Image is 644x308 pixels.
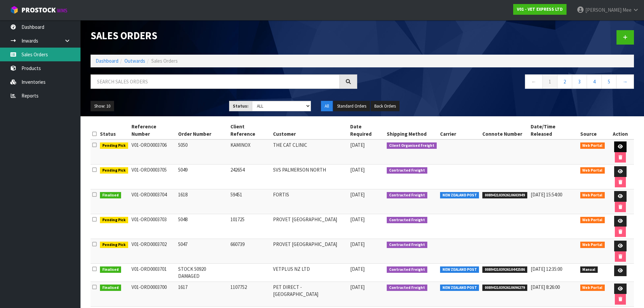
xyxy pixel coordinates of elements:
span: Sales Orders [151,58,178,64]
td: KAMINOX [229,139,271,165]
strong: V01 - VET EXPRESS LTD [517,6,563,12]
th: Date Required [348,121,385,139]
td: V01-ORD0003706 [130,139,177,165]
th: Connote Number [481,121,529,139]
span: [DATE] [350,216,365,223]
span: [DATE] [350,142,365,148]
span: NEW ZEALAND POST [440,266,479,273]
td: 101725 [229,214,271,239]
span: 00894210392610442586 [482,266,527,273]
td: 1617 [176,282,229,306]
th: Date/Time Released [529,121,579,139]
span: Pending Pick [100,167,128,174]
strong: Status: [233,103,249,109]
span: Web Portal [580,142,605,149]
h1: Sales Orders [91,30,357,41]
span: Web Portal [580,167,605,174]
span: NEW ZEALAND POST [440,192,479,199]
td: PET DIRECT - [GEOGRAPHIC_DATA] [271,282,348,306]
span: Web Portal [580,285,605,291]
th: Status [98,121,130,139]
span: Finalised [100,266,121,273]
button: All [321,101,333,112]
span: [DATE] [350,191,365,198]
small: WMS [57,7,67,14]
a: 2 [557,74,572,89]
td: VETPLUS NZ LTD [271,264,348,282]
span: Contracted Freight [387,192,427,199]
span: [DATE] [350,241,365,247]
td: PROVET [GEOGRAPHIC_DATA] [271,239,348,264]
span: Manual [580,266,598,273]
span: Contracted Freight [387,242,427,248]
span: [DATE] 8:26:00 [531,284,560,290]
a: 5 [601,74,616,89]
td: PROVET [GEOGRAPHIC_DATA] [271,214,348,239]
span: ProStock [21,6,56,14]
th: Shipping Method [385,121,438,139]
td: FORTIS [271,189,348,214]
th: Customer [271,121,348,139]
td: V01-ORD0003705 [130,165,177,189]
td: SVS PALMERSON NORTH [271,165,348,189]
input: Search sales orders [91,74,340,89]
td: 1618 [176,189,229,214]
span: Web Portal [580,242,605,248]
td: 5050 [176,139,229,165]
td: V01-ORD0003702 [130,239,177,264]
th: Reference Number [130,121,177,139]
span: Pending Pick [100,142,128,149]
td: 5047 [176,239,229,264]
th: Carrier [438,121,481,139]
span: Finalised [100,285,121,291]
span: [DATE] 15:54:00 [531,191,562,198]
span: Web Portal [580,192,605,199]
a: 1 [542,74,557,89]
span: [PERSON_NAME] [585,7,622,13]
a: 3 [572,74,587,89]
td: THE CAT CLINIC [271,139,348,165]
a: → [616,74,634,89]
span: [DATE] [350,266,365,272]
span: Pending Pick [100,242,128,248]
span: NEW ZEALAND POST [440,285,479,291]
button: Show: 10 [91,101,114,112]
th: Order Number [176,121,229,139]
td: 1107752 [229,282,271,306]
th: Action [606,121,634,139]
span: [DATE] [350,167,365,173]
th: Client Reference [229,121,271,139]
span: Contracted Freight [387,217,427,224]
span: [DATE] 12:35:00 [531,266,562,272]
td: STOCK 50920 DAMAGED [176,264,229,282]
span: 00894210392610603949 [482,192,527,199]
td: V01-ORD0003701 [130,264,177,282]
span: Contracted Freight [387,167,427,174]
button: Back Orders [371,101,399,112]
a: Dashboard [96,58,118,64]
span: Client Organised Freight [387,142,437,149]
td: 5048 [176,214,229,239]
a: 4 [587,74,602,89]
th: Source [579,121,607,139]
span: Pending Pick [100,217,128,224]
button: Standard Orders [333,101,370,112]
td: V01-ORD0003703 [130,214,177,239]
nav: Page navigation [367,74,634,91]
span: [DATE] [350,284,365,290]
td: 59451 [229,189,271,214]
img: cube-alt.png [10,6,18,14]
span: Contracted Freight [387,285,427,291]
span: Contracted Freight [387,266,427,273]
span: Web Portal [580,217,605,224]
td: 5049 [176,165,229,189]
span: Finalised [100,192,121,199]
a: ← [525,74,543,89]
span: Mee [623,7,632,13]
td: V01-ORD0003704 [130,189,177,214]
td: 660739 [229,239,271,264]
a: Outwards [124,58,145,64]
span: 00894210392610696279 [482,285,527,291]
td: V01-ORD0003700 [130,282,177,306]
td: 242654 [229,165,271,189]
